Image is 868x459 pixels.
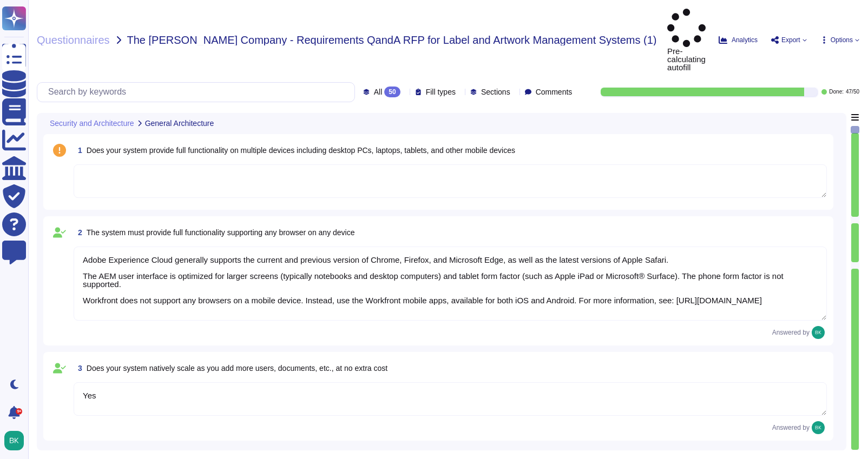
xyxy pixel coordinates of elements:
[812,421,825,434] img: user
[732,37,758,43] span: Analytics
[16,408,22,415] div: 9+
[87,228,355,237] span: The system must provide full functionality supporting any browser on any device
[4,431,24,450] img: user
[74,229,82,236] span: 2
[74,382,827,416] textarea: Yes
[74,147,82,154] span: 1
[772,329,810,336] span: Answered by
[127,35,657,45] span: The [PERSON_NAME] Company - Requirements QandA RFP for Label and Artwork Management Systems (1)
[145,119,214,127] span: General Architecture
[74,364,82,372] span: 3
[719,36,758,44] button: Analytics
[781,37,800,43] span: Export
[2,429,31,453] button: user
[43,83,354,102] input: Search by keywords
[831,37,853,43] span: Options
[772,424,810,431] span: Answered by
[481,88,510,96] span: Sections
[37,35,110,45] span: Questionnaires
[536,88,573,96] span: Comments
[384,87,400,97] div: 50
[50,119,134,127] span: Security and Architecture
[87,146,515,155] span: Does your system provide full functionality on multiple devices including desktop PCs, laptops, t...
[374,88,383,96] span: All
[829,89,844,95] span: Done:
[846,89,859,95] span: 47 / 50
[87,364,387,372] span: Does your system natively scale as you add more users, documents, etc., at no extra cost
[74,247,827,321] textarea: Adobe Experience Cloud generally supports the current and previous version of Chrome, Firefox, an...
[426,88,456,96] span: Fill types
[667,9,706,71] span: Pre-calculating autofill
[812,326,825,339] img: user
